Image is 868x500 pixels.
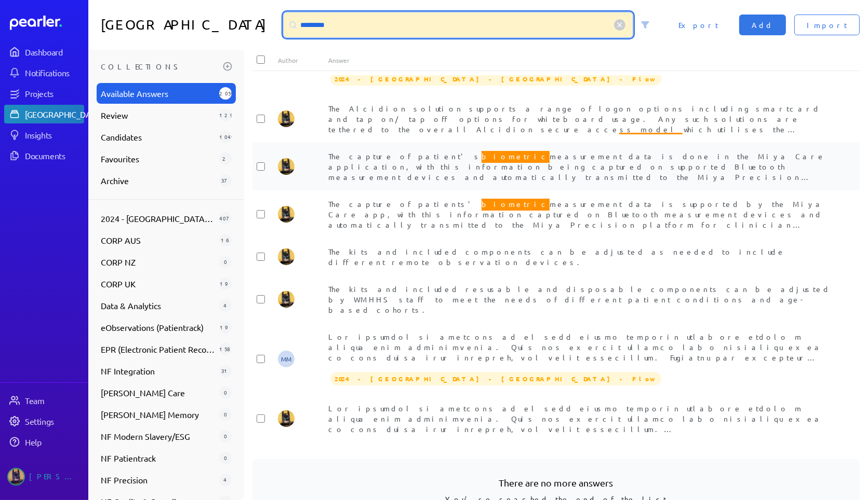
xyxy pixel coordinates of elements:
[328,104,827,196] span: The Alcidion solution supports a range of logon options including smartcard and tap on/ tap off o...
[101,174,215,187] span: Archive
[101,234,215,246] span: CORP AUS
[29,468,81,485] div: [PERSON_NAME]
[219,452,232,464] div: 0
[101,12,279,37] h1: [GEOGRAPHIC_DATA]
[219,212,232,225] div: 407
[25,150,83,161] div: Documents
[278,351,295,367] span: Michelle Manuel
[101,386,215,399] span: [PERSON_NAME] Care
[101,277,215,290] span: CORP UK
[25,67,83,78] div: Notifications
[328,149,825,192] span: The capture of patient's measurement data is done in the Miya Care application, with this informa...
[278,410,295,427] img: Tung Nguyen
[219,87,232,100] div: 2059
[219,321,232,334] div: 19
[25,109,102,119] div: [GEOGRAPHIC_DATA]
[739,15,786,35] button: Add
[278,291,295,308] img: Tung Nguyen
[101,321,215,334] span: eObservations (Patientrack)
[4,126,84,144] a: Insights
[219,256,232,268] div: 0
[101,474,215,486] span: NF Precision
[101,58,219,75] h3: Collections
[219,234,232,246] div: 16
[678,20,718,30] span: Export
[101,109,215,121] span: Review
[219,430,232,442] div: 0
[278,248,295,265] img: Tung Nguyen
[25,88,83,99] div: Projects
[328,247,785,267] span: The kits and included components can be adjusted as needed to include different remote observatio...
[25,416,83,426] div: Settings
[330,72,661,86] span: 2024 - VIC - Peninsula - Flow
[10,16,84,30] a: Dashboard
[219,365,232,377] div: 31
[794,15,860,35] button: Import
[101,343,215,355] span: EPR (Electronic Patient Record)
[219,174,232,187] div: 37
[7,468,25,485] img: Tung Nguyen
[4,105,84,123] a: [GEOGRAPHIC_DATA]
[101,212,215,225] span: 2024 - [GEOGRAPHIC_DATA] - [GEOGRAPHIC_DATA] - Flow
[25,130,83,140] div: Insights
[101,408,215,421] span: [PERSON_NAME] Memory
[219,299,232,312] div: 4
[619,133,683,146] span: Biometric
[101,430,215,442] span: NF Modern Slavery/ESG
[101,256,215,268] span: CORP NZ
[666,15,731,35] button: Export
[4,43,84,61] a: Dashboard
[219,131,232,143] div: 1049
[4,433,84,451] a: Help
[101,365,215,377] span: NF Integration
[4,63,84,82] a: Notifications
[219,109,232,121] div: 1292
[278,206,295,223] img: Tung Nguyen
[278,110,295,127] img: Tung Nguyen
[278,56,328,64] div: Author
[101,87,215,100] span: Available Answers
[101,299,215,312] span: Data & Analytics
[25,395,83,406] div: Team
[4,84,84,103] a: Projects
[269,476,843,490] h3: There are no more answers
[482,149,550,163] span: biometric
[807,20,847,30] span: Import
[101,152,215,165] span: Favourites
[25,47,83,57] div: Dashboard
[219,152,232,165] div: 2
[4,146,84,165] a: Documents
[328,56,834,64] div: Answer
[101,131,215,143] span: Candidates
[219,343,232,355] div: 158
[330,372,661,385] span: 2024 - VIC - Peninsula - Flow
[752,20,773,30] span: Add
[328,284,831,314] span: The kits and included resusable and disposable components can be adjusted by WMHHS staff to meet ...
[219,474,232,486] div: 4
[482,197,550,211] span: biometric
[101,452,215,464] span: NF Patientrack
[219,386,232,399] div: 0
[25,437,83,447] div: Help
[219,277,232,290] div: 19
[4,391,84,410] a: Team
[278,158,295,175] img: Tung Nguyen
[4,464,84,490] a: Tung Nguyen's photo[PERSON_NAME]
[4,412,84,430] a: Settings
[219,408,232,421] div: 0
